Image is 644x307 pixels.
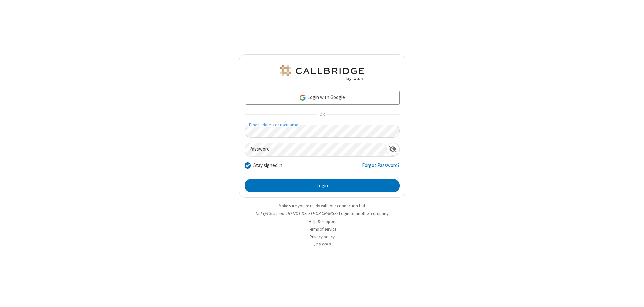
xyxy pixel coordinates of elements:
input: Email address or username [245,125,400,138]
button: Login to another company [339,210,388,217]
img: google-icon.png [299,94,306,101]
input: Password [245,143,386,156]
a: Login with Google [245,91,400,104]
label: Stay signed in [253,162,282,169]
img: QA Selenium DO NOT DELETE OR CHANGE [278,65,366,81]
div: Show password [386,143,399,156]
li: Not QA Selenium DO NOT DELETE OR CHANGE? [239,210,405,217]
a: Privacy policy [310,234,335,240]
a: Help & support [309,219,336,224]
a: Forgot Password? [362,162,400,174]
a: Make sure you're ready with our connection test [279,203,365,209]
span: OR [317,110,327,119]
button: Login [245,179,400,192]
a: Terms of service [308,226,336,232]
li: v2.6.349.0 [239,241,405,248]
